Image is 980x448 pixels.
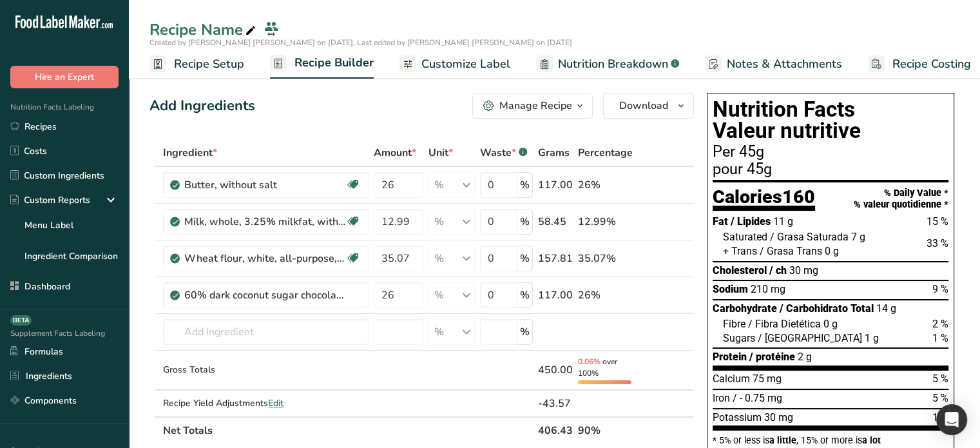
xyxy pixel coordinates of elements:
span: 75 mg [753,373,782,385]
a: Notes & Attachments [705,50,842,79]
div: Calories [713,188,815,211]
div: Wheat flour, white, all-purpose, self-rising, enriched [184,251,345,266]
button: Manage Recipe [472,93,593,119]
th: 406.43 [535,416,575,443]
span: Amount [374,145,416,161]
div: 26% [578,287,633,303]
div: 58.45 [538,214,573,229]
button: Hire an Expert [10,66,119,88]
span: 30 mg [789,264,818,277]
span: Grams [538,145,570,161]
div: Waste [480,145,527,161]
div: Butter, without salt [184,177,345,193]
span: Customize Label [421,55,510,73]
span: 2 % [932,318,948,330]
div: Per 45g [713,144,948,160]
div: 117.00 [538,177,573,193]
span: 2 g [798,351,812,363]
span: 5 % [932,373,948,385]
div: Milk, whole, 3.25% milkfat, without added vitamin A and [MEDICAL_DATA] [184,214,345,229]
span: Created by [PERSON_NAME] [PERSON_NAME] on [DATE], Last edited by [PERSON_NAME] [PERSON_NAME] on [... [149,37,572,48]
span: / Grasa Saturada [770,231,849,243]
span: 1 % [932,411,948,424]
div: 60% dark coconut sugar chocolate [184,287,345,303]
div: Add Ingredients [149,95,255,117]
span: Carbohydrate [713,302,777,315]
span: Sugars [723,332,755,344]
span: 11 g [773,215,793,228]
a: Recipe Costing [868,50,971,79]
span: / - [733,392,742,404]
span: a little [769,435,796,445]
div: Recipe Name [149,18,258,41]
span: 0.06% [578,356,600,367]
span: Sodium [713,283,748,295]
span: 30 mg [764,411,793,424]
span: 0 g [825,245,839,257]
div: 12.99% [578,214,633,229]
span: / Carbohidrato Total [780,302,874,315]
span: 160 [782,186,815,208]
span: / Grasa Trans [760,245,822,257]
a: Recipe Setup [149,50,244,79]
button: Download [603,93,694,119]
span: Protein [713,351,747,363]
h1: Nutrition Facts Valeur nutritive [713,99,948,142]
span: Unit [428,145,453,161]
th: Net Totals [160,416,535,443]
a: Recipe Builder [270,48,374,79]
span: Recipe Setup [174,55,244,73]
span: Ingredient [163,145,217,161]
th: 90% [575,416,635,443]
div: 35.07% [578,251,633,266]
div: 117.00 [538,287,573,303]
div: Open Intercom Messenger [936,404,967,435]
input: Add Ingredient [163,319,369,345]
span: Fibre [723,318,745,330]
span: 33 % [927,237,948,249]
span: 7 g [851,231,865,243]
span: Cholesterol [713,264,767,277]
span: 1 g [865,332,879,344]
span: / protéine [749,351,795,363]
a: Nutrition Breakdown [536,50,679,79]
span: Saturated [723,231,767,243]
span: 15 % [927,215,948,228]
span: + Trans [723,245,757,257]
span: 210 mg [751,283,785,295]
div: 157.81 [538,251,573,266]
span: Potassium [713,411,762,424]
div: -43.57 [538,396,573,411]
span: 9 % [932,283,948,295]
span: Notes & Attachments [727,55,842,73]
div: Custom Reports [10,193,90,207]
span: 0.75 mg [745,392,782,404]
span: Recipe Builder [294,54,374,72]
span: 1 % [932,332,948,344]
div: Recipe Yield Adjustments [163,396,369,410]
div: BETA [10,315,32,326]
span: Edit [268,397,283,409]
span: Download [619,98,668,113]
span: / ch [769,264,787,277]
span: / Fibra Dietética [748,318,821,330]
div: 450.00 [538,362,573,378]
div: % Daily Value * % valeur quotidienne * [854,188,948,210]
span: 14 g [876,302,896,315]
div: 26% [578,177,633,193]
a: Customize Label [399,50,510,79]
div: Gross Totals [163,363,369,376]
span: Nutrition Breakdown [558,55,668,73]
span: Percentage [578,145,633,161]
div: Manage Recipe [499,98,572,113]
span: a lot [862,435,881,445]
span: Fat [713,215,728,228]
span: over 100% [578,356,617,378]
span: 5 % [932,392,948,404]
span: Iron [713,392,730,404]
span: Calcium [713,373,750,385]
span: 0 g [823,318,838,330]
span: / [GEOGRAPHIC_DATA] [758,332,862,344]
span: / Lipides [731,215,771,228]
span: Recipe Costing [892,55,971,73]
